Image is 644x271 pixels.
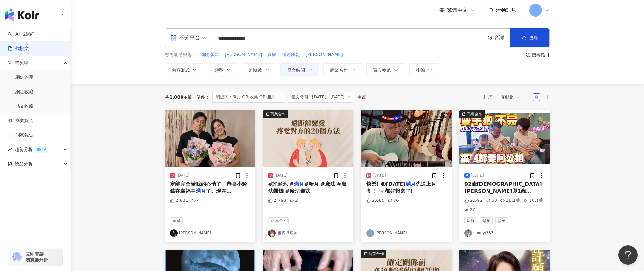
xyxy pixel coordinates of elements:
[294,181,304,187] mark: 滿月
[268,197,286,204] div: 2,793
[170,33,200,43] div: 不分平台
[388,197,399,204] div: 36
[330,68,348,73] span: 商業合作
[464,181,542,201] span: 92歲[DEMOGRAPHIC_DATA][PERSON_NAME]與1歲[PERSON_NAME]的
[34,146,49,153] div: BETA
[282,51,300,58] button: 彌月餅乾
[464,217,477,224] span: 家庭
[529,35,538,40] span: 搜尋
[480,217,493,224] span: 母嬰
[501,92,520,102] span: 互動數
[225,52,262,58] span: [PERSON_NAME]
[464,197,483,204] div: 2,592
[494,35,510,40] div: 台灣
[459,110,550,167] button: 商業合作
[373,67,391,72] span: 官方帳號
[267,52,276,58] span: 喜餅
[500,197,520,204] div: 16.1萬
[323,63,362,76] button: 商業合作
[165,94,192,100] div: 共 筆
[496,7,516,13] span: 活動訊息
[165,52,196,58] span: 您可能感興趣：
[165,63,204,76] button: 內容形式
[369,250,384,257] div: 商業合作
[287,68,305,73] span: 發文時間
[8,147,12,152] span: rise
[534,7,537,14] span: L
[8,248,62,266] a: chrome extension立即安裝 瀏覽器外掛
[288,92,354,103] span: 發文時間：[DATE] - [DATE]
[305,51,343,58] button: [PERSON_NAME]
[268,217,289,224] span: 命理占卜
[212,92,285,103] span: 關鍵字：滿月 OR 收涎 OR 彌月
[192,94,210,100] span: 條件 ：
[8,31,35,37] a: searchAI 找網紅
[8,45,29,52] a: 找貼文
[467,111,482,117] div: 商業合作
[170,197,188,204] div: 2,821
[8,132,33,138] a: 洞察報告
[366,181,405,187] span: 快樂! 🌒[DATE]
[201,51,220,58] button: 彌月蛋糕
[268,181,294,187] span: #許願池 #
[471,173,484,178] div: [DATE]
[165,110,255,167] img: post-image
[191,197,200,204] div: 4
[366,229,374,237] img: KOL Avatar
[366,181,436,194] span: 先送上月亮！ 🤸🏻‍♂️都好起來了!
[176,173,190,178] div: [DATE]
[225,51,262,58] button: [PERSON_NAME]
[15,56,28,70] span: 資源庫
[486,197,497,204] div: 60
[305,52,343,58] span: [PERSON_NAME]
[263,110,353,167] img: post-image
[270,111,286,117] div: 商業合作
[15,74,33,81] a: 網紅管理
[201,52,219,58] span: 彌月蛋糕
[267,51,277,58] button: 喜餅
[290,197,298,204] div: 2
[366,229,446,237] a: KOL Avatar[PERSON_NAME]
[532,52,550,57] div: 搜尋指引
[366,197,385,204] div: 2,685
[170,229,178,237] img: KOL Avatar
[170,35,177,41] span: appstore
[26,251,48,263] span: 立即安裝 瀏覽器外掛
[249,68,262,73] span: 追蹤數
[215,68,224,73] span: 類型
[268,229,348,237] a: KOL Avatar🔮四月塔羅
[464,207,476,213] div: 20
[373,173,386,178] div: [DATE]
[172,68,190,73] span: 內容形式
[464,229,545,237] a: KOL Avatarsunnyi333
[464,229,472,237] img: KOL Avatar
[208,63,238,76] button: 類型
[357,94,366,100] div: 重置
[263,110,353,167] button: 商業合作
[15,103,33,110] a: 貼文收藏
[484,92,523,102] div: 排序：
[282,52,300,58] span: 彌月餅乾
[170,181,247,194] span: 定能完全懂我的心情了。恭喜小鈴鐺在幸福中
[15,157,33,171] span: 競品分析
[8,118,33,124] a: 商案媒合
[487,36,492,40] span: environment
[170,229,250,237] a: KOL Avatar[PERSON_NAME]
[459,110,550,167] img: post-image
[523,197,543,204] div: 16.1萬
[447,7,468,14] span: 繁體中文
[268,181,346,194] span: #新月 #魔法 #魔法蠟燭 #魔法儀式
[416,68,425,73] span: 排除
[280,63,319,76] button: 發文時間
[268,229,276,237] img: KOL Avatar
[196,188,206,194] mark: 滿月
[242,63,276,76] button: 追蹤數
[361,110,452,167] img: post-image
[510,28,549,47] button: 搜尋
[10,252,23,262] img: chrome extension
[366,63,405,76] button: 官方帳號
[169,94,187,100] span: 1,000+
[5,8,39,21] img: logo
[275,173,288,178] div: [DATE]
[409,63,439,76] button: 排除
